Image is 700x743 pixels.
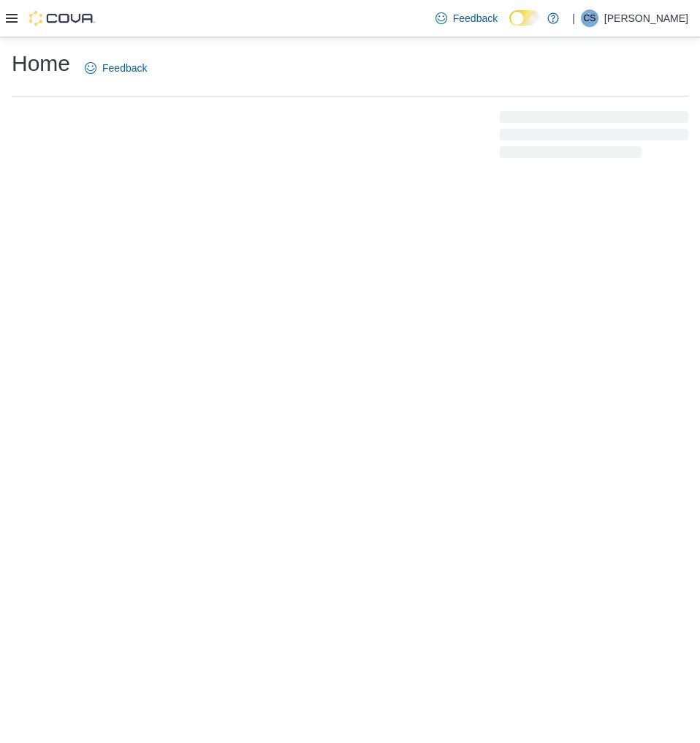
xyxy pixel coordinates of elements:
a: Feedback [430,4,503,33]
p: [PERSON_NAME] [604,10,688,27]
h1: Home [12,49,70,78]
img: Cova [29,11,95,26]
span: Loading [500,114,688,161]
input: Dark Mode [509,10,540,26]
span: Feedback [102,61,147,75]
div: Christine Sommerville [581,10,598,27]
span: Feedback [453,11,498,26]
p: | [572,10,575,27]
span: CS [584,10,596,27]
a: Feedback [79,53,153,83]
